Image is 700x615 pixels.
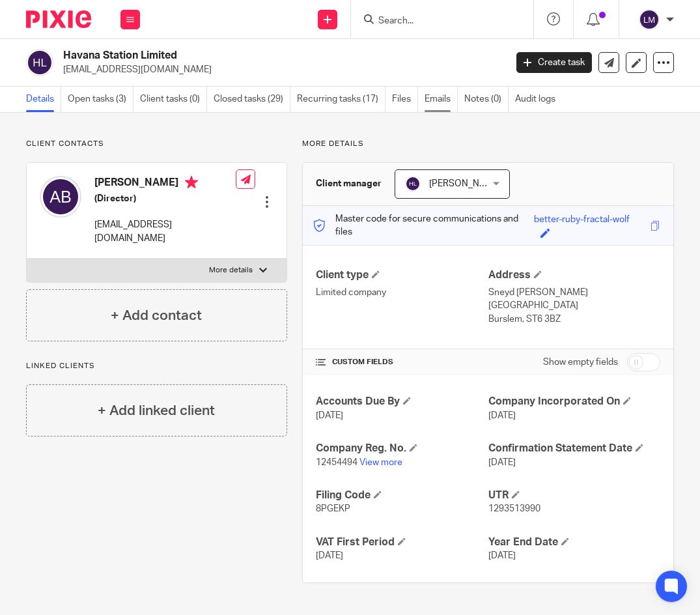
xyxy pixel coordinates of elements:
[464,87,509,112] a: Notes (0)
[429,179,501,188] span: [PERSON_NAME]
[316,504,350,513] span: 8PGEKP
[98,401,215,421] h4: + Add linked client
[26,139,287,149] p: Client contacts
[26,87,61,112] a: Details
[488,504,540,513] span: 1293513990
[68,87,133,112] a: Open tasks (3)
[214,87,290,112] a: Closed tasks (29)
[488,268,660,282] h4: Address
[639,9,660,30] img: svg%3E
[488,411,516,420] span: [DATE]
[94,218,236,245] p: [EMAIL_ADDRESS][DOMAIN_NAME]
[488,458,516,467] span: [DATE]
[316,442,488,455] h4: Company Reg. No.
[316,357,488,367] h4: CUSTOM FIELDS
[543,356,618,369] label: Show empty fields
[316,458,357,467] span: 12454494
[140,87,207,112] a: Client tasks (0)
[488,286,660,313] p: Sneyd [PERSON_NAME][GEOGRAPHIC_DATA]
[359,458,402,467] a: View more
[488,551,516,560] span: [DATE]
[488,536,660,549] h4: Year End Date
[516,52,592,73] a: Create task
[316,177,382,190] h3: Client manager
[316,268,488,282] h4: Client type
[316,411,343,420] span: [DATE]
[313,212,534,239] p: Master code for secure communications and files
[488,313,660,326] p: Burslem, ST6 3BZ
[63,63,497,76] p: [EMAIL_ADDRESS][DOMAIN_NAME]
[534,213,630,228] div: better-ruby-fractal-wolf
[63,49,410,63] h2: Havana Station Limited
[26,10,91,28] img: Pixie
[40,176,81,218] img: svg%3E
[316,536,488,549] h4: VAT First Period
[209,265,253,276] p: More details
[425,87,458,112] a: Emails
[297,87,385,112] a: Recurring tasks (17)
[111,306,202,326] h4: + Add contact
[405,176,421,192] img: svg%3E
[515,87,562,112] a: Audit logs
[94,192,236,205] h5: (Director)
[316,286,488,299] p: Limited company
[316,395,488,408] h4: Accounts Due By
[392,87,418,112] a: Files
[488,395,660,408] h4: Company Incorporated On
[185,176,198,189] i: Primary
[488,442,660,455] h4: Confirmation Statement Date
[488,489,660,502] h4: UTR
[377,16,494,27] input: Search
[26,361,287,371] p: Linked clients
[302,139,674,149] p: More details
[94,176,236,192] h4: [PERSON_NAME]
[26,49,53,76] img: svg%3E
[316,489,488,502] h4: Filing Code
[316,551,343,560] span: [DATE]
